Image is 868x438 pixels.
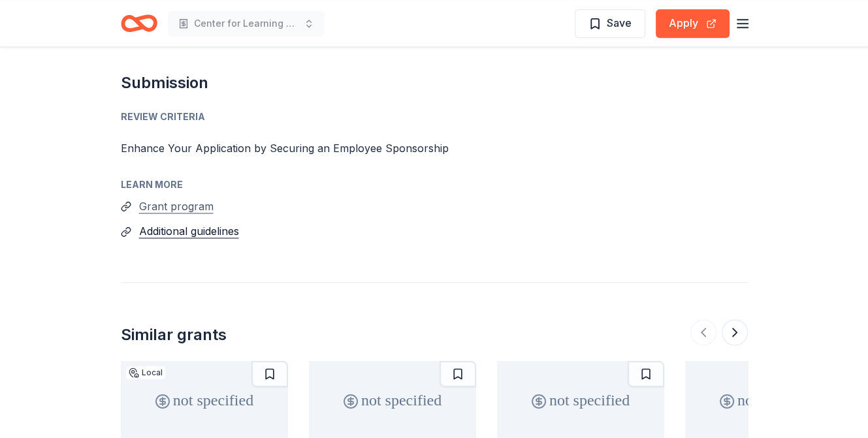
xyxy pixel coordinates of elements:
[139,198,214,215] button: Grant program
[121,109,748,125] div: Review Criteria
[121,72,748,93] h2: Submission
[656,9,730,38] button: Apply
[126,366,165,379] div: Local
[194,16,298,31] span: Center for Learning Unlimited
[121,8,157,39] a: Home
[139,223,239,240] button: Additional guidelines
[168,10,325,37] button: Center for Learning Unlimited
[121,324,227,345] div: Similar grants
[575,9,645,38] button: Save
[121,177,748,193] div: Learn more
[121,140,748,156] p: Enhance Your Application by Securing an Employee Sponsorship
[607,14,632,31] span: Save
